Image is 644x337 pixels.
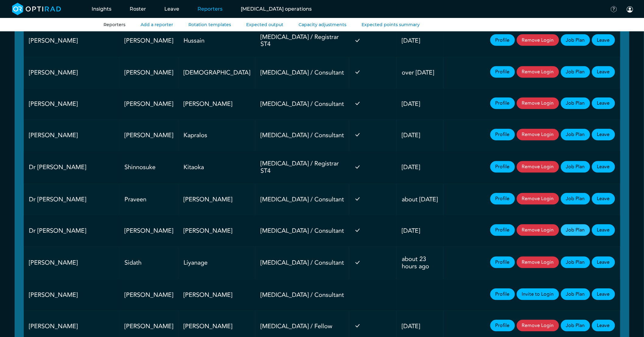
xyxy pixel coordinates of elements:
a: Profile [490,161,515,173]
a: Profile [490,257,515,268]
a: Leave [592,34,615,46]
td: [PERSON_NAME] [178,280,255,311]
a: Job Plan [561,34,590,46]
button: Remove Login [517,257,559,268]
td: [PERSON_NAME] [119,24,178,57]
td: over [DATE] [397,57,443,89]
td: [DATE] [397,215,443,247]
td: [PERSON_NAME] [24,280,119,311]
a: Rotation templates [188,22,231,27]
td: [MEDICAL_DATA] / Consultant [255,120,349,151]
td: [MEDICAL_DATA] / Consultant [255,184,349,215]
td: [PERSON_NAME] [178,184,255,215]
a: Leave [592,224,615,236]
button: Remove Login [517,34,559,46]
td: Dr [PERSON_NAME] [24,151,119,184]
a: Leave [592,161,615,173]
a: Job Plan [561,193,590,205]
a: Job Plan [561,257,590,268]
button: Remove Login [517,193,559,205]
a: Profile [490,34,515,46]
button: Invite to Login [517,289,559,300]
td: [PERSON_NAME] [178,89,255,120]
a: Job Plan [561,320,590,332]
a: Job Plan [561,129,590,141]
button: Remove Login [517,66,559,78]
td: [PERSON_NAME] [24,120,119,151]
a: Profile [490,224,515,236]
a: Profile [490,66,515,78]
a: Leave [592,193,615,205]
a: Profile [490,98,515,109]
td: [PERSON_NAME] [24,57,119,89]
a: Add a reporter [141,22,173,27]
td: Kapralos [178,120,255,151]
td: [MEDICAL_DATA] / Registrar ST4 [255,151,349,184]
td: Hussain [178,24,255,57]
a: Leave [592,320,615,332]
td: [DATE] [397,120,443,151]
a: Leave [592,98,615,109]
a: Job Plan [561,224,590,236]
td: [MEDICAL_DATA] / Consultant [255,215,349,247]
td: Sidath [119,247,178,280]
td: Liyanage [178,247,255,280]
a: Job Plan [561,289,590,300]
td: Praveen [119,184,178,215]
td: [PERSON_NAME] [178,215,255,247]
td: Kitaoka [178,151,255,184]
a: Job Plan [561,98,590,109]
td: [PERSON_NAME] [119,280,178,311]
td: Shinnosuke [119,151,178,184]
td: [PERSON_NAME] [24,247,119,280]
td: [MEDICAL_DATA] / Registrar ST4 [255,24,349,57]
img: brand-opti-rad-logos-blue-and-white-d2f68631ba2948856bd03f2d395fb146ddc8fb01b4b6e9315ea85fa773367... [12,3,61,15]
button: Remove Login [517,320,559,332]
a: Leave [592,257,615,268]
td: [DATE] [397,24,443,57]
a: Job Plan [561,161,590,173]
td: [DATE] [397,151,443,184]
a: Profile [490,193,515,205]
td: [MEDICAL_DATA] / Consultant [255,89,349,120]
td: [DEMOGRAPHIC_DATA] [178,57,255,89]
a: Reporters [103,22,125,27]
td: [PERSON_NAME] [119,89,178,120]
td: [MEDICAL_DATA] / Consultant [255,57,349,89]
a: Job Plan [561,66,590,78]
td: [DATE] [397,89,443,120]
button: Remove Login [517,98,559,109]
a: Profile [490,320,515,332]
td: Dr [PERSON_NAME] [24,215,119,247]
td: [PERSON_NAME] [24,89,119,120]
td: [MEDICAL_DATA] / Consultant [255,280,349,311]
a: Capacity adjustments [299,22,346,27]
a: Expected points summary [362,22,420,27]
a: Profile [490,129,515,141]
td: about 23 hours ago [397,247,443,280]
td: Dr [PERSON_NAME] [24,184,119,215]
a: Leave [592,129,615,141]
a: Profile [490,289,515,300]
td: [PERSON_NAME] [119,57,178,89]
a: Expected output [246,22,283,27]
a: Leave [592,66,615,78]
td: about [DATE] [397,184,443,215]
a: Leave [592,289,615,300]
td: [PERSON_NAME] [119,215,178,247]
td: [PERSON_NAME] [24,24,119,57]
button: Remove Login [517,129,559,141]
button: Remove Login [517,224,559,236]
td: [MEDICAL_DATA] / Consultant [255,247,349,280]
td: [PERSON_NAME] [119,120,178,151]
button: Remove Login [517,161,559,173]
